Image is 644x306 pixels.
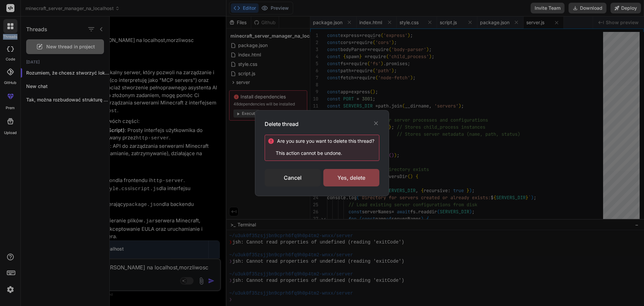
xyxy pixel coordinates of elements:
[268,150,379,157] p: This action cannot be undone.
[265,169,321,186] div: Cancel
[356,138,372,144] span: thread
[265,120,299,128] h3: Delete thread
[277,138,374,144] div: Are you sure you want to delete this ?
[323,169,379,186] div: Yes, delete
